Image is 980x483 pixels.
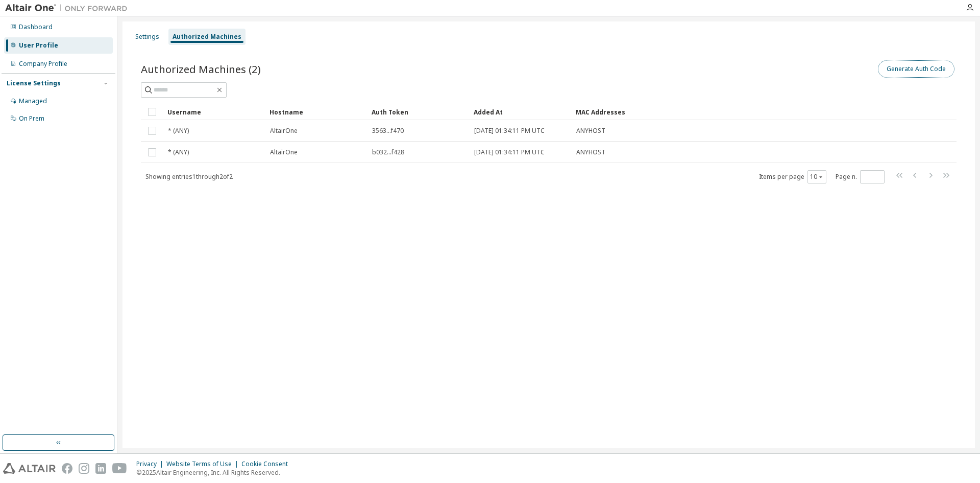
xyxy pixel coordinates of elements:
[112,463,127,474] img: youtube.svg
[168,127,189,135] span: * (ANY)
[269,104,363,120] div: Hostname
[372,127,404,135] span: 3563...f470
[166,460,241,468] div: Website Terms of Use
[576,127,605,135] span: ANYHOST
[270,148,298,156] span: AltairOne
[95,463,106,474] img: linkedin.svg
[241,460,294,468] div: Cookie Consent
[836,170,885,183] span: Page n.
[3,463,56,474] img: altair_logo.svg
[19,41,58,50] div: User Profile
[136,460,166,468] div: Privacy
[173,33,241,41] div: Authorized Machines
[135,33,159,41] div: Settings
[372,104,465,120] div: Auth Token
[19,60,67,68] div: Company Profile
[576,148,605,156] span: ANYHOST
[474,148,545,156] span: [DATE] 01:34:11 PM UTC
[167,104,261,120] div: Username
[810,173,824,181] button: 10
[19,97,47,105] div: Managed
[5,3,133,13] img: Altair One
[19,114,44,123] div: On Prem
[878,60,954,78] button: Generate Auth Code
[474,104,568,120] div: Added At
[474,127,545,135] span: [DATE] 01:34:11 PM UTC
[372,148,404,156] span: b032...f428
[136,468,294,477] p: © 2025 Altair Engineering, Inc. All Rights Reserved.
[576,104,849,120] div: MAC Addresses
[168,148,189,156] span: * (ANY)
[759,170,826,183] span: Items per page
[141,62,261,76] span: Authorized Machines (2)
[62,463,72,474] img: facebook.svg
[79,463,89,474] img: instagram.svg
[270,127,298,135] span: AltairOne
[7,79,61,87] div: License Settings
[145,172,233,181] span: Showing entries 1 through 2 of 2
[19,23,53,31] div: Dashboard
